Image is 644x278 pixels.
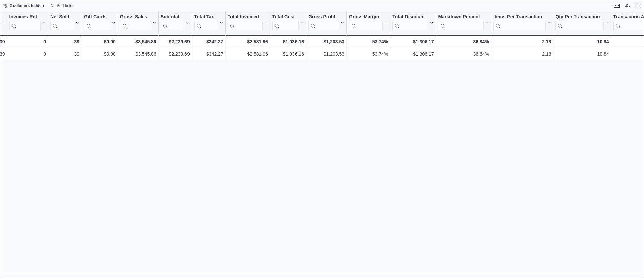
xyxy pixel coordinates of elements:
div: $1,203.53 [308,50,344,58]
div: -$1,306.17 [392,50,434,58]
div: Net Sold [50,14,74,21]
button: Gross Sales [120,14,156,31]
button: Gift Cards [84,14,116,31]
button: Subtotal [161,14,190,31]
div: Total Cost [272,14,299,31]
div: 53.74% [349,38,388,46]
div: Net Sold [50,14,74,31]
div: Gross Profit [308,14,339,31]
span: Sort fields [57,3,74,8]
button: Display options [624,2,632,10]
div: Total Discount [392,14,428,31]
button: Sort fields [47,2,77,10]
button: Total Cost [272,14,304,31]
div: Qty Per Transaction [555,14,603,31]
button: Total Tax [194,14,223,31]
div: 0 [9,38,46,46]
div: $2,239.69 [161,50,190,58]
div: Gift Cards [84,14,110,21]
button: Exit fullscreen [634,1,642,9]
div: 36.84% [438,50,489,58]
div: $2,239.69 [161,38,190,46]
div: Gross Margin [349,14,383,31]
div: 2.18 [493,38,551,46]
div: Gross Sales [120,14,151,21]
button: Items Per Transaction [493,14,551,31]
div: Qty Per Transaction [555,14,603,21]
div: 39 [50,38,79,46]
button: Markdown Percent [438,14,489,31]
div: Items Per Transaction [493,14,546,21]
button: Total Discount [392,14,434,31]
span: 2 columns hidden [10,3,44,8]
div: Subtotal [161,14,184,31]
div: Total Invoiced [228,14,263,21]
div: $1,036.16 [272,50,304,58]
div: 39 [50,50,79,58]
div: Total Invoiced [228,14,263,31]
div: Gross Sales [120,14,151,31]
div: $1,036.16 [272,38,304,46]
button: Net Sold [50,14,79,31]
button: Invoices Ref [9,14,46,31]
div: -$1,306.17 [392,38,434,46]
div: Markdown Percent [438,14,483,21]
button: Keyboard shortcuts [613,2,621,10]
div: $2,581.96 [228,38,268,46]
div: Markdown Percent [438,14,483,31]
div: Invoices Ref [9,14,41,31]
div: Gross Margin [349,14,383,21]
div: Total Tax [194,14,218,31]
div: Gross Profit [308,14,339,21]
div: Gift Card Sales [84,14,110,31]
div: $0.00 [84,38,116,46]
div: 10.84 [555,38,609,46]
div: 10.84 [555,50,609,58]
button: Gross Margin [349,14,388,31]
div: $0.00 [84,50,116,58]
div: Items Per Transaction [493,14,546,31]
div: Invoices Ref [9,14,41,21]
button: Gross Profit [308,14,344,31]
div: Total Tax [194,14,218,21]
div: $1,203.53 [308,38,344,46]
div: 36.84% [438,38,489,46]
div: $3,545.86 [120,50,156,58]
div: 0 [9,50,46,58]
div: $3,545.86 [120,38,156,46]
button: Total Invoiced [228,14,268,31]
div: 2.18 [493,50,551,58]
div: 53.74% [349,50,388,58]
div: Subtotal [161,14,184,21]
div: Total Discount [392,14,428,21]
div: Total Cost [272,14,299,21]
div: $342.27 [194,38,223,46]
div: $342.27 [194,50,223,58]
div: $2,581.96 [228,50,268,58]
button: 2 columns hidden [0,2,47,10]
button: Qty Per Transaction [555,14,609,31]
